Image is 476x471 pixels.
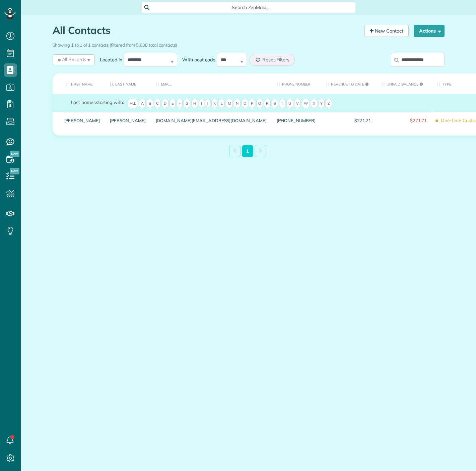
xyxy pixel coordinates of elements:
span: E [169,99,176,108]
span: Last names [71,99,96,105]
span: D [162,99,168,108]
a: [PERSON_NAME] [110,118,146,123]
th: Email: activate to sort column ascending [151,73,272,94]
span: I [199,99,204,108]
button: Actions [414,25,445,37]
h1: All Contacts [53,25,359,36]
span: N [234,99,241,108]
span: $271.71 [381,118,427,123]
span: V [294,99,301,108]
span: Y [318,99,325,108]
th: Phone number: activate to sort column ascending [272,73,321,94]
iframe: Intercom live chat [453,448,469,464]
span: F [177,99,183,108]
span: G [184,99,190,108]
span: U [286,99,293,108]
span: J [205,99,210,108]
label: With post code [177,56,217,63]
span: C [154,99,161,108]
a: [PERSON_NAME] [64,118,100,123]
span: New [10,168,19,174]
span: Q [256,99,263,108]
span: S [272,99,278,108]
span: $271.71 [326,118,371,123]
span: B [147,99,153,108]
span: All [128,99,138,108]
span: New [10,151,19,157]
a: New Contact [364,25,409,37]
span: W [302,99,310,108]
th: Revenue to Date: activate to sort column ascending [321,73,376,94]
a: 1 [242,145,253,157]
span: T [279,99,285,108]
span: Reset Filters [262,57,289,63]
th: First Name: activate to sort column ascending [53,73,105,94]
span: All Records [57,56,86,63]
span: P [249,99,255,108]
span: A [139,99,146,108]
span: Z [326,99,332,108]
th: Last Name: activate to sort column descending [105,73,151,94]
label: starting with: [71,99,124,106]
span: H [191,99,198,108]
div: [PHONE_NUMBER] [272,112,321,129]
span: R [264,99,271,108]
span: M [226,99,233,108]
span: X [311,99,317,108]
div: Showing 1 to 1 of 1 contacts (filtered from 5,638 total contacts) [53,39,445,48]
span: L [219,99,225,108]
div: [DOMAIN_NAME][EMAIL_ADDRESS][DOMAIN_NAME] [151,112,272,129]
label: Located in [95,56,124,63]
span: K [211,99,218,108]
th: Unpaid Balance: activate to sort column ascending [376,73,432,94]
span: O [242,99,248,108]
